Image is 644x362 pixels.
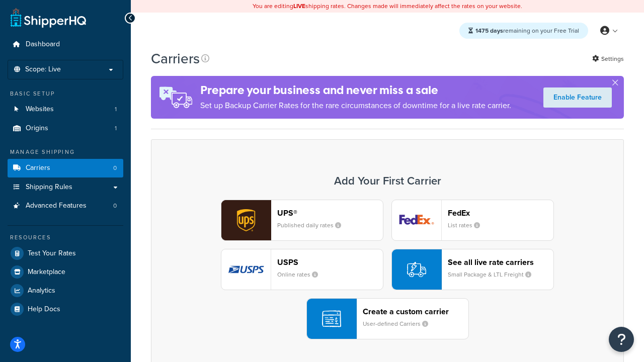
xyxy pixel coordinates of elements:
a: Analytics [8,282,123,300]
span: Advanced Features [26,202,87,210]
span: Scope: Live [25,65,61,74]
button: fedEx logoFedExList rates [391,200,554,241]
span: Websites [26,105,54,114]
a: Enable Feature [543,87,612,108]
small: User-defined Carriers [363,319,436,328]
li: Websites [8,100,123,119]
p: Set up Backup Carrier Rates for the rare circumstances of downtime for a live rate carrier. [200,99,511,113]
img: usps logo [221,249,271,290]
a: Origins 1 [8,119,123,138]
span: Carriers [26,164,50,172]
span: Analytics [28,287,55,295]
div: Manage Shipping [8,148,123,156]
h3: Add Your First Carrier [162,175,613,187]
strong: 1475 days [475,26,503,35]
img: ad-rules-rateshop-fe6ec290ccb7230408bd80ed9643f0289d75e0ffd9eb532fc0e269fcd187b520.png [151,76,200,119]
header: FedEx [448,208,553,218]
h4: Prepare your business and never miss a sale [200,82,511,99]
img: icon-carrier-liverate-becf4550.svg [407,260,426,279]
img: ups logo [221,200,271,240]
small: Published daily rates [277,221,349,230]
header: See all live rate carriers [448,257,553,267]
a: Test Your Rates [8,244,123,262]
img: icon-carrier-custom-c93b8a24.svg [322,309,341,328]
a: Marketplace [8,263,123,281]
span: Marketplace [28,268,65,277]
b: LIVE [293,2,305,11]
a: Carriers 0 [8,159,123,177]
small: Small Package & LTL Freight [448,270,539,279]
li: Advanced Features [8,197,123,215]
a: Advanced Features 0 [8,197,123,215]
header: UPS® [277,208,383,218]
small: Online rates [277,270,326,279]
li: Origins [8,119,123,138]
button: Create a custom carrierUser-defined Carriers [306,298,469,339]
h1: Carriers [151,49,200,68]
a: Shipping Rules [8,178,123,197]
button: ups logoUPS®Published daily rates [221,200,383,241]
span: Shipping Rules [26,183,72,192]
button: See all live rate carriersSmall Package & LTL Freight [391,249,554,290]
a: Websites 1 [8,100,123,119]
a: Dashboard [8,35,123,54]
span: 0 [113,164,117,172]
a: Settings [592,52,624,66]
small: List rates [448,221,488,230]
img: fedEx logo [392,200,441,240]
header: USPS [277,257,383,267]
header: Create a custom carrier [363,307,468,316]
span: Origins [26,124,48,133]
div: remaining on your Free Trial [459,23,588,39]
span: Dashboard [26,40,60,49]
button: Open Resource Center [609,327,634,352]
a: ShipperHQ Home [11,8,86,28]
li: Carriers [8,159,123,177]
span: Help Docs [28,305,60,314]
span: Test Your Rates [28,249,76,258]
span: 1 [115,124,117,133]
span: 1 [115,105,117,114]
a: Help Docs [8,300,123,318]
div: Basic Setup [8,89,123,98]
button: usps logoUSPSOnline rates [221,249,383,290]
span: 0 [113,202,117,210]
div: Resources [8,233,123,242]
